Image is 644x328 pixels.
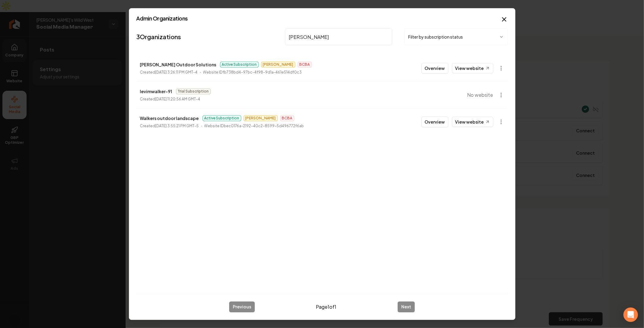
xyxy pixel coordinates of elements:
a: View website [452,117,493,127]
span: BCBA [298,61,312,68]
button: Overview [421,116,448,127]
p: Website ID bec0176a-2192-40c2-8599-5d496772f6ab [204,123,304,129]
p: Created [140,69,198,75]
button: Overview [421,63,448,74]
span: Active Subscription [220,61,259,68]
span: No website [467,91,493,99]
time: [DATE] 11:20:56 AM GMT-4 [155,97,200,101]
span: [PERSON_NAME] [261,61,295,68]
span: [PERSON_NAME] [244,115,278,121]
time: [DATE] 3:55:21 PM GMT-5 [155,124,199,128]
a: View website [452,63,493,73]
span: Trial Subscription [176,88,211,94]
span: BCBA [280,115,294,121]
input: Search by name or ID [285,28,392,45]
time: [DATE] 3:26:11 PM GMT-4 [155,70,198,74]
span: Page 1 of 1 [316,303,337,311]
h2: Admin Organizations [136,16,508,21]
p: [PERSON_NAME] Outdoor Solutions [140,61,216,68]
p: levimwalker-91 [140,88,172,95]
p: Website ID fb738bd4-97bc-4f98-9d1a-461e514df0c3 [203,69,302,75]
span: Active Subscription [203,115,241,121]
p: Created [140,96,200,102]
p: Walkers outdoor landscape [140,115,199,122]
p: Created [140,123,199,129]
a: 3Organizations [136,33,181,41]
